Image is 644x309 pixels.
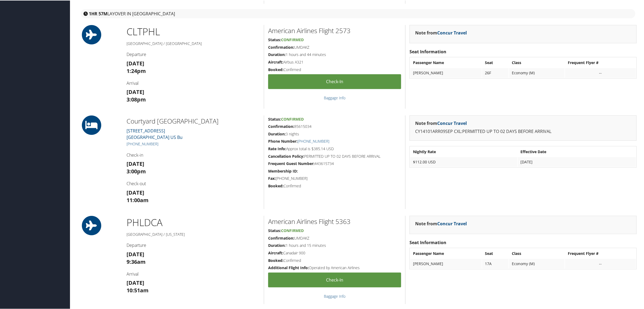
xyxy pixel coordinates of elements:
td: $112.00 USD [410,157,517,166]
p: CY14101ARR09SEP CXL:PERMITTED UP TO 02 DAYS BEFORE ARRIVAL [415,128,631,135]
strong: Frequent Guest Number: [268,160,314,166]
a: Check-in [268,74,401,89]
h5: Confirmed [268,183,401,188]
th: Passenger Name [410,57,482,67]
h5: Approx total is $385.14 USD [268,146,401,151]
h4: Departure [127,242,260,248]
h5: [GEOGRAPHIC_DATA] / [GEOGRAPHIC_DATA] [127,40,260,46]
a: Check-in [268,272,401,287]
h1: CLT PHL [127,24,260,38]
a: [PHONE_NUMBER] [297,138,329,143]
strong: Seat Information [409,48,446,54]
div: -- [568,70,633,75]
th: Seat [482,248,509,258]
h5: Confirmed [268,257,401,263]
h5: 1 hours and 44 minutes [268,51,401,57]
th: Frequent Flyer # [565,57,636,67]
td: [PERSON_NAME] [410,258,482,268]
strong: Seat Information [409,239,446,245]
div: layover in [GEOGRAPHIC_DATA] [81,9,635,18]
h5: Airbus A321 [268,59,401,64]
h5: 443615734 [268,160,401,166]
h4: Arrival [127,80,260,86]
h5: 3 nights [268,131,401,136]
th: Passenger Name [410,248,482,258]
strong: Booked: [268,257,283,262]
strong: [DATE] [127,59,144,66]
h2: Courtyard [GEOGRAPHIC_DATA] [127,116,260,125]
td: Economy (M) [509,68,565,77]
strong: [DATE] [127,188,144,196]
th: Class [509,57,565,67]
td: Economy (M) [509,258,565,268]
h5: UMDAKZ [268,44,401,50]
h5: Confirmed [268,66,401,72]
h5: UMDAKZ [268,235,401,240]
th: Nightly Rate [410,146,517,156]
strong: Additional Flight Info: [268,265,309,270]
strong: Aircraft: [268,250,283,255]
strong: Booked: [268,66,283,72]
th: Class [509,248,565,258]
h2: American Airlines Flight 5363 [268,216,401,226]
th: Frequent Flyer # [565,248,636,258]
strong: Note from [415,220,467,226]
a: Baggage Info [324,95,345,100]
strong: Duration: [268,51,286,57]
strong: 10:51am [127,286,149,293]
h5: [GEOGRAPHIC_DATA] / [US_STATE] [127,231,260,237]
strong: Confirmation: [268,123,294,128]
strong: Cancellation Policy: [268,153,304,158]
strong: Confirmation: [268,44,294,49]
h5: PERMITTED UP TO 02 DAYS BEFORE ARRIVAL [268,153,401,159]
a: Baggage Info [324,293,345,298]
a: [PHONE_NUMBER] [127,141,158,146]
strong: Fax: [268,175,276,180]
strong: Confirmation: [268,235,294,240]
a: Concur Travel [437,29,467,35]
h4: Check-out [127,180,260,186]
td: 17A [482,258,509,268]
strong: Status: [268,227,281,233]
strong: [DATE] [127,88,144,95]
strong: Phone Number: [268,138,297,143]
a: Concur Travel [437,220,467,226]
strong: [DATE] [127,160,144,167]
strong: [DATE] [127,279,144,286]
strong: Membership ID: [268,168,298,173]
strong: Note from [415,29,467,35]
h2: American Airlines Flight 2573 [268,26,401,35]
h5: 1 hours and 15 minutes [268,242,401,248]
h4: Departure [127,51,260,57]
strong: Aircraft: [268,59,283,64]
td: [DATE] [518,157,636,166]
strong: 9:36am [127,258,146,265]
strong: Rate Info: [268,146,286,151]
a: Concur Travel [437,120,467,126]
strong: 1HR 57M [89,10,107,16]
span: Confirmed [281,116,304,121]
strong: Status: [268,37,281,42]
strong: 11:00am [127,196,149,203]
div: -- [568,261,633,266]
th: Seat [482,57,509,67]
strong: [DATE] [127,250,144,257]
a: [STREET_ADDRESS][GEOGRAPHIC_DATA] US Bu [127,127,183,140]
td: [PERSON_NAME] [410,68,482,77]
h5: 85615034 [268,123,401,129]
strong: Status: [268,116,281,121]
strong: Duration: [268,242,286,247]
h4: Arrival [127,271,260,276]
strong: Note from [415,120,467,126]
strong: Duration: [268,131,286,136]
h5: Operated by American Airlines [268,265,401,270]
span: Confirmed [281,37,304,42]
strong: 3:00pm [127,167,146,174]
td: 26F [482,68,509,77]
strong: 3:08pm [127,95,146,103]
strong: Booked: [268,183,283,188]
h1: PHL DCA [127,215,260,229]
th: Effective Date [518,146,636,156]
strong: 1:24pm [127,67,146,74]
h5: Canadair 900 [268,250,401,255]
